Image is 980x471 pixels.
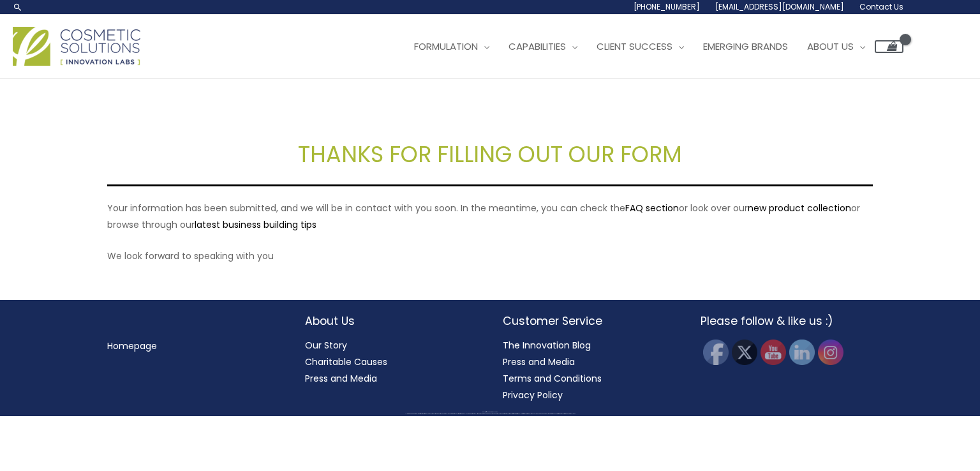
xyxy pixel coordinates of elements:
[503,313,675,329] h2: Customer Service
[107,338,279,354] nav: Menu
[107,140,873,169] h2: THANKS FOR FILLING OUT OUR FORM
[703,340,729,365] img: Facebook
[875,40,903,53] a: View Shopping Cart, empty
[107,340,157,352] a: Homepage
[503,355,575,368] a: Press and Media
[625,202,679,214] a: FAQ section
[715,1,844,12] span: [EMAIL_ADDRESS][DOMAIN_NAME]
[195,218,316,231] a: latest business building tips
[703,40,788,53] span: Emerging Brands
[732,340,757,365] img: Twitter
[798,27,875,66] a: About Us
[503,389,563,401] a: Privacy Policy
[859,1,903,12] span: Contact Us
[587,27,694,66] a: Client Success
[503,337,675,403] nav: Customer Service
[509,40,566,53] span: Capabilities
[22,412,958,413] div: Copyright © 2025
[305,313,477,329] h2: About Us
[107,248,873,264] p: We look forward to speaking with you
[694,27,798,66] a: Emerging Brands
[305,372,377,385] a: Press and Media
[701,313,873,329] h2: Please follow & like us :)
[597,40,672,53] span: Client Success
[634,1,700,12] span: [PHONE_NUMBER]
[305,355,387,368] a: Charitable Causes
[807,40,854,53] span: About Us
[107,200,873,233] p: Your information has been submitted, and we will be in contact with you soon. In the meantime, yo...
[13,2,23,12] a: Search icon link
[503,372,602,385] a: Terms and Conditions
[748,202,851,214] a: new product collection
[13,27,140,66] img: Cosmetic Solutions Logo
[305,337,477,387] nav: About Us
[405,27,499,66] a: Formulation
[499,27,587,66] a: Capabilities
[22,414,958,415] div: All material on this Website, including design, text, images, logos and sounds, are owned by Cosm...
[503,339,591,352] a: The Innovation Blog
[395,27,903,66] nav: Site Navigation
[414,40,478,53] span: Formulation
[305,339,347,352] a: Our Story
[489,412,498,412] span: Cosmetic Solutions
